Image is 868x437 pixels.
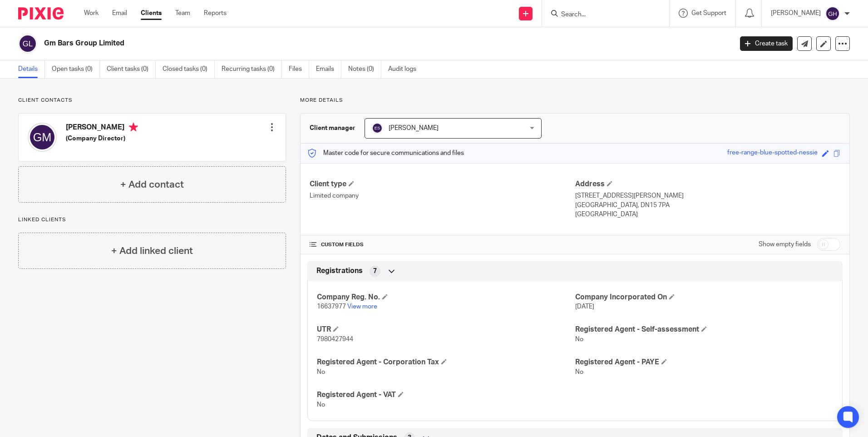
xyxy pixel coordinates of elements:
p: Client contacts [18,97,286,104]
p: Linked clients [18,216,286,223]
a: Client tasks (0) [107,60,156,78]
label: Show empty fields [759,240,811,249]
div: free-range-blue-spotted-nessie [727,148,818,159]
img: svg%3E [825,6,840,21]
img: svg%3E [28,123,57,152]
span: 7980427944 [317,336,353,343]
a: Work [84,9,99,18]
a: View more [347,303,377,310]
h4: + Add linked client [111,244,193,258]
h4: Registered Agent - Corporation Tax [317,358,575,367]
span: Get Support [691,10,726,16]
a: Reports [204,9,227,18]
span: No [317,369,325,375]
h4: Registered Agent - VAT [317,390,575,400]
a: Emails [316,60,341,78]
span: 7 [373,267,377,276]
span: 16637977 [317,303,346,310]
h4: Address [575,179,840,189]
a: Clients [141,9,162,18]
img: svg%3E [18,34,37,53]
h4: CUSTOM FIELDS [310,241,575,248]
span: No [317,402,325,408]
a: Details [18,60,45,78]
p: [STREET_ADDRESS][PERSON_NAME] [575,191,840,200]
a: Open tasks (0) [52,60,100,78]
a: Email [112,9,127,18]
span: [PERSON_NAME] [389,125,439,131]
h4: Registered Agent - Self-assessment [575,325,833,334]
h4: + Add contact [120,178,184,192]
h2: Gm Bars Group Limited [44,39,590,48]
img: Pixie [18,7,64,20]
a: Team [175,9,190,18]
a: Create task [740,36,793,51]
p: [GEOGRAPHIC_DATA], DN15 7PA [575,201,840,210]
p: [PERSON_NAME] [771,9,821,18]
a: Recurring tasks (0) [222,60,282,78]
span: Registrations [316,266,363,276]
h4: UTR [317,325,575,334]
img: svg%3E [372,123,383,134]
span: No [575,336,583,343]
p: Master code for secure communications and files [307,149,464,158]
p: [GEOGRAPHIC_DATA] [575,210,840,219]
h4: Registered Agent - PAYE [575,358,833,367]
span: No [575,369,583,375]
h5: (Company Director) [66,134,138,143]
span: [DATE] [575,303,594,310]
input: Search [560,11,642,19]
a: Closed tasks (0) [163,60,215,78]
i: Primary [129,123,138,132]
h4: Company Reg. No. [317,293,575,302]
h4: [PERSON_NAME] [66,123,138,134]
h4: Company Incorporated On [575,293,833,302]
a: Audit logs [388,60,423,78]
p: Limited company [310,191,575,200]
h3: Client manager [310,124,355,133]
a: Files [289,60,309,78]
p: More details [300,97,850,104]
a: Notes (0) [348,60,381,78]
h4: Client type [310,179,575,189]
